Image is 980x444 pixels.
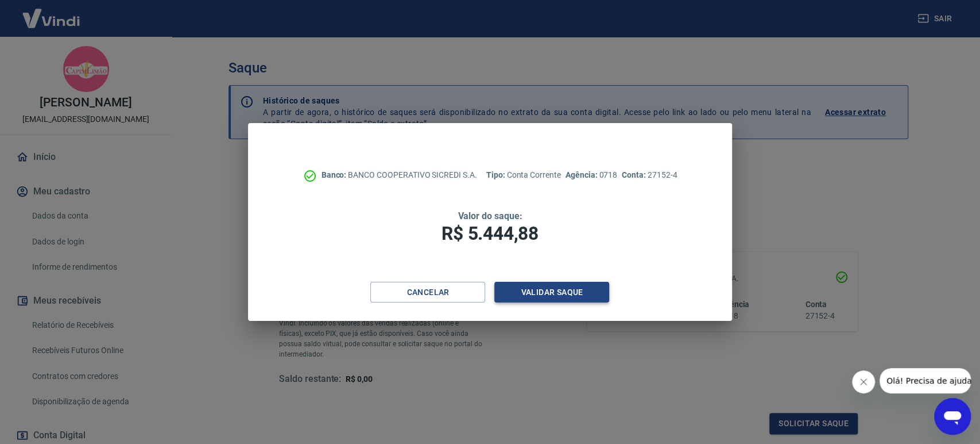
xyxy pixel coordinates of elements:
[880,368,971,393] iframe: Mensagem da empresa
[934,398,971,435] iframe: Botão para abrir a janela de mensagens
[486,169,561,181] p: Conta Corrente
[622,170,648,179] span: Conta:
[622,169,677,181] p: 27152-4
[321,169,477,181] p: BANCO COOPERATIVO SICREDI S.A.
[321,170,348,179] span: Banco:
[7,8,96,17] span: Olá! Precisa de ajuda?
[486,170,507,179] span: Tipo:
[852,370,875,393] iframe: Fechar mensagem
[494,282,609,303] button: Validar saque
[565,169,617,181] p: 0718
[458,210,522,221] span: Valor do saque:
[441,223,538,244] span: R$ 5.444,88
[370,282,485,303] button: Cancelar
[565,170,599,179] span: Agência:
